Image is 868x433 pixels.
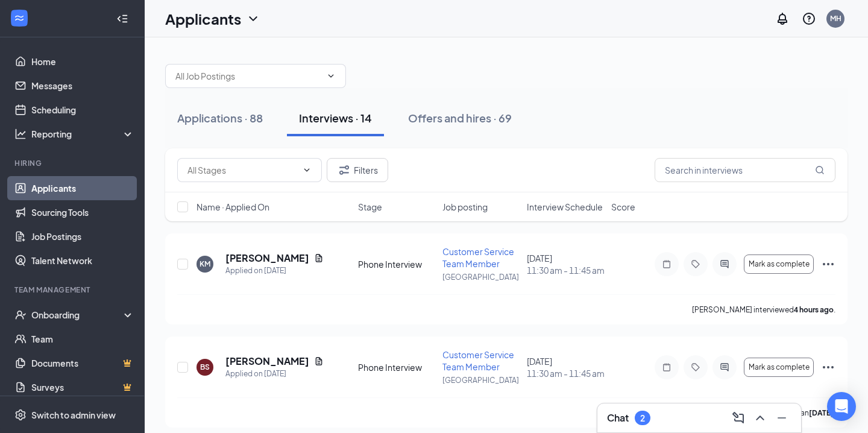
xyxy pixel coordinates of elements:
[731,411,746,425] svg: ComposeMessage
[31,224,134,248] a: Job Postings
[31,176,134,200] a: Applicants
[31,49,134,74] a: Home
[749,260,810,268] span: Mark as complete
[31,351,134,375] a: DocumentsCrown
[729,408,748,428] button: ComposeMessage
[527,252,604,276] div: [DATE]
[200,259,210,269] div: KM
[408,110,512,125] div: Offers and hires · 69
[197,201,269,213] span: Name · Applied On
[314,253,324,263] svg: Document
[794,305,834,314] b: 4 hours ago
[775,11,790,26] svg: Notifications
[753,411,767,425] svg: ChevronUp
[200,362,210,372] div: BS
[442,375,520,385] p: [GEOGRAPHIC_DATA]
[358,258,435,270] div: Phone Interview
[302,165,312,175] svg: ChevronDown
[337,163,351,177] svg: Filter
[358,361,435,373] div: Phone Interview
[809,408,834,417] b: [DATE]
[31,327,134,351] a: Team
[225,368,324,380] div: Applied on [DATE]
[31,98,134,122] a: Scheduling
[655,158,835,182] input: Search in interviews
[527,367,604,379] span: 11:30 am - 11:45 am
[744,358,814,377] button: Mark as complete
[744,254,814,274] button: Mark as complete
[749,363,810,371] span: Mark as complete
[14,409,27,421] svg: Settings
[14,158,132,168] div: Hiring
[314,356,324,366] svg: Document
[225,355,309,368] h5: [PERSON_NAME]
[177,110,263,125] div: Applications · 88
[659,362,674,372] svg: Note
[442,272,520,282] p: [GEOGRAPHIC_DATA]
[31,409,116,421] div: Switch to admin view
[31,200,134,224] a: Sourcing Tools
[640,413,645,423] div: 2
[14,309,27,321] svg: UserCheck
[688,259,703,269] svg: Tag
[442,201,488,213] span: Job posting
[772,408,791,428] button: Minimize
[225,251,309,265] h5: [PERSON_NAME]
[692,305,835,315] p: [PERSON_NAME] interviewed .
[802,11,816,26] svg: QuestionInfo
[246,11,260,26] svg: ChevronDown
[175,69,321,83] input: All Job Postings
[821,360,835,375] svg: Ellipses
[13,12,25,24] svg: WorkstreamLogo
[830,13,841,24] div: MH
[611,201,635,213] span: Score
[31,375,134,399] a: SurveysCrown
[116,13,128,25] svg: Collapse
[527,355,604,379] div: [DATE]
[527,264,604,276] span: 11:30 am - 11:45 am
[659,259,674,269] svg: Note
[527,201,603,213] span: Interview Schedule
[358,201,382,213] span: Stage
[14,128,27,140] svg: Analysis
[717,259,732,269] svg: ActiveChat
[827,392,856,421] div: Open Intercom Messenger
[14,285,132,295] div: Team Management
[717,362,732,372] svg: ActiveChat
[442,349,514,372] span: Customer Service Team Member
[607,411,629,425] h3: Chat
[327,158,388,182] button: Filter Filters
[31,74,134,98] a: Messages
[31,248,134,273] a: Talent Network
[750,408,770,428] button: ChevronUp
[165,8,241,29] h1: Applicants
[775,411,789,425] svg: Minimize
[442,246,514,269] span: Customer Service Team Member
[688,362,703,372] svg: Tag
[815,165,825,175] svg: MagnifyingGlass
[299,110,372,125] div: Interviews · 14
[31,309,124,321] div: Onboarding
[821,257,835,271] svg: Ellipses
[225,265,324,277] div: Applied on [DATE]
[326,71,336,81] svg: ChevronDown
[187,163,297,177] input: All Stages
[31,128,135,140] div: Reporting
